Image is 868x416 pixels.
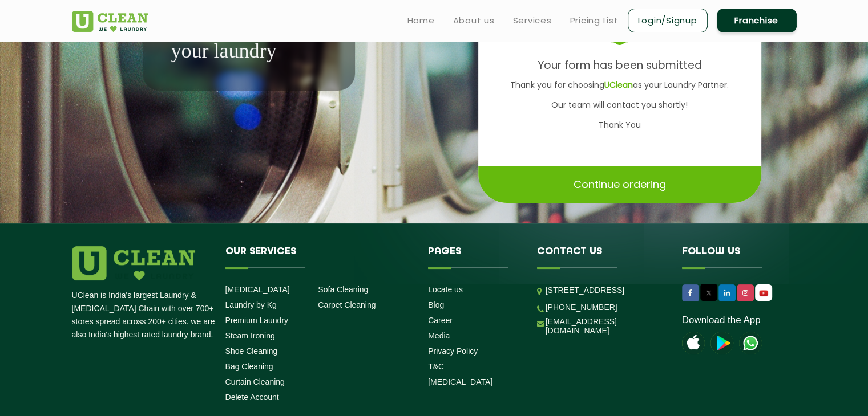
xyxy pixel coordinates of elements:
a: Shoe Cleaning [225,346,278,356]
h4: Pages [428,246,520,268]
a: T&C [428,362,444,371]
b: Your form has been submitted [538,58,702,73]
img: success [601,6,637,44]
a: Carpet Cleaning [318,300,376,309]
a: [PHONE_NUMBER] [546,303,617,312]
a: Laundry by Kg [225,300,277,309]
img: UClean Laundry and Dry Cleaning [739,332,762,354]
a: Steam Ironing [225,331,275,340]
a: Login/Signup [628,9,708,32]
a: Download the App [682,315,761,326]
h4: Follow us [682,246,782,268]
b: UClean [604,79,633,91]
a: Services [513,14,552,27]
h4: Our Services [225,246,411,268]
img: playstoreicon.png [710,332,733,354]
a: Bag Cleaning [225,362,273,371]
a: Locate us [428,285,463,294]
h4: Contact us [537,246,665,268]
a: About us [453,14,495,27]
p: Thank you for choosing as your Laundry Partner. Our team will contact you shortly! Thank You [504,75,736,135]
a: Home [407,14,435,27]
p: UClean is India's largest Laundry & [MEDICAL_DATA] Chain with over 700+ stores spread across 200+... [72,289,217,341]
a: Sofa Cleaning [318,285,368,294]
img: logo.png [72,246,195,280]
img: UClean Laundry and Dry Cleaning [72,11,148,32]
a: Privacy Policy [428,346,478,356]
a: [EMAIL_ADDRESS][DOMAIN_NAME] [546,317,665,335]
a: Franchise [717,9,797,32]
a: Curtain Cleaning [225,377,285,386]
a: Delete Account [225,393,279,402]
a: Career [428,316,453,325]
a: Blog [428,300,444,309]
a: Media [428,331,450,340]
p: [STREET_ADDRESS] [546,284,665,297]
a: [MEDICAL_DATA] [225,285,290,294]
img: UClean Laundry and Dry Cleaning [756,287,771,299]
a: [MEDICAL_DATA] [428,377,492,386]
p: Continue ordering [574,174,666,194]
img: apple-icon.png [682,332,705,354]
a: Pricing List [570,14,619,27]
a: Premium Laundry [225,316,289,325]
